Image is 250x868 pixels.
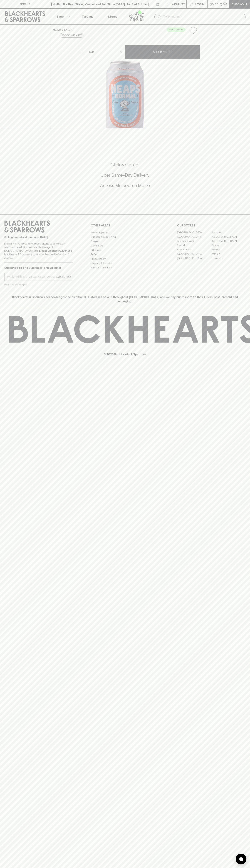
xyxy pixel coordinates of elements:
[64,28,72,31] a: SHOP
[4,148,246,207] div: Call to action block
[60,33,83,38] button: Add to wishlist
[177,235,211,239] a: [GEOGRAPHIC_DATA]
[4,242,73,260] p: It is against the law to sell or supply alcohol to, or to obtain alcohol on behalf of a person un...
[88,48,125,55] div: Can
[55,273,73,281] button: SUBSCRIBE
[177,230,211,235] a: [GEOGRAPHIC_DATA]
[177,252,211,256] a: [GEOGRAPHIC_DATA]
[211,243,246,248] a: Fitzroy
[211,235,246,239] a: [GEOGRAPHIC_DATA]
[211,252,246,256] a: Prahran
[4,235,73,239] p: Sibling owned and run since [DATE]
[91,244,159,248] a: Contact Us
[108,14,117,19] p: Stores
[56,275,71,279] p: SUBSCRIBE
[7,295,243,303] p: Blackhearts & Sparrows acknowledges the traditional Custodians of land throughout [GEOGRAPHIC_DAT...
[211,248,246,252] a: Geelong
[19,2,31,6] p: FIND US
[125,45,200,59] button: ADD TO CART
[177,248,211,252] a: Fitzroy North
[91,223,159,228] p: OTHER AREAS
[211,256,246,260] a: Thornbury
[7,274,55,280] input: e.g. jane@blackheartsandsparrows.com.au
[91,248,159,252] a: Gift Cards
[211,230,246,235] a: Braddon
[56,14,64,19] p: Shop
[82,14,93,19] p: Tastings
[231,2,247,6] p: Checkout
[89,50,95,54] p: Can
[100,9,125,24] a: Stores
[195,2,204,6] p: Login
[188,26,198,35] button: Add to wishlist
[39,249,72,252] strong: Liquor License #32064953
[177,239,211,243] a: Brunswick West
[91,261,159,265] a: Shipping Information
[75,9,100,24] a: Tastings
[239,857,243,861] img: bubble-icon
[91,252,159,257] a: FAQ's
[163,14,243,20] input: Try "Pinot noir"
[177,223,246,228] p: OUR STORES
[167,28,185,31] span: Non-Alcoholic
[211,239,246,243] a: [GEOGRAPHIC_DATA]
[91,257,159,261] a: Privacy Policy
[4,266,73,270] p: Subscribe to The Blackhearts Newsletter
[91,239,159,243] a: Careers
[177,256,211,260] a: [GEOGRAPHIC_DATA]
[153,50,172,54] p: ADD TO CART
[91,265,159,270] a: Terms & Conditions
[4,183,246,188] h5: Across Melbourne Metro
[50,37,200,128] img: 79952.png
[172,2,185,6] p: Wishlist
[224,3,226,5] p: 0
[91,230,159,235] a: Bottle Drop FAQ's
[4,162,246,168] h5: Click & Collect
[210,2,218,6] p: $0.00
[4,283,73,286] p: We will never spam you
[177,243,211,248] a: Elwood
[50,9,75,24] button: Shop
[91,235,159,239] a: Business & Bulk Gifting
[53,28,61,31] a: HOME
[4,172,246,178] h5: Uber Same-Day Delivery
